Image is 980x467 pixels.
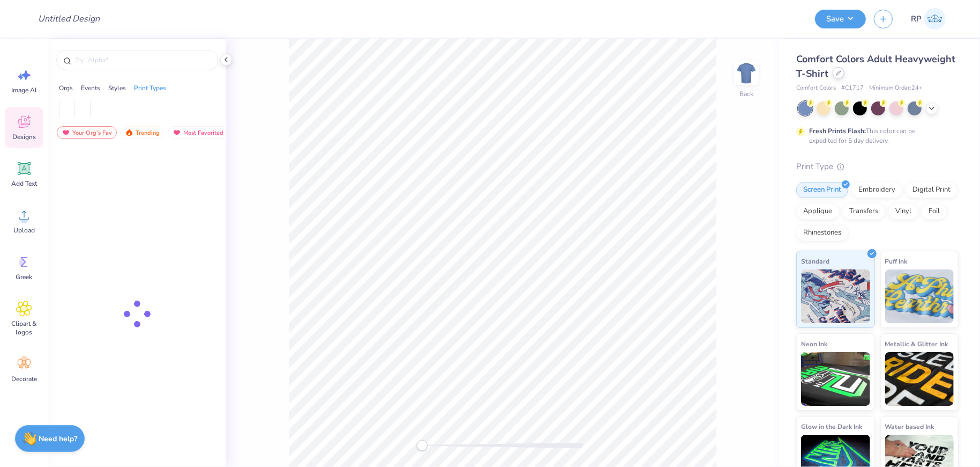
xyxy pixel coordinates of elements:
div: Accessibility label [417,440,428,451]
span: Image AI [12,86,37,94]
span: Glow in the Dark Ink [801,421,862,432]
img: most_fav.gif [62,129,70,136]
div: Your Org's Fav [57,126,117,139]
div: Styles [108,83,126,93]
span: Comfort Colors [796,84,836,93]
div: Digital Print [906,182,957,198]
div: Transfers [842,203,885,220]
span: Water based Ink [885,421,934,432]
div: Print Type [796,160,959,173]
div: Applique [796,203,839,220]
div: Trending [120,126,164,139]
div: Orgs [59,83,73,93]
span: RP [911,13,922,25]
span: Designs [12,133,36,141]
img: Neon Ink [801,352,870,406]
strong: Fresh Prints Flash: [809,127,866,135]
span: Clipart & logos [6,319,42,337]
img: Metallic & Glitter Ink [885,352,954,406]
div: Most Favorited [168,126,228,139]
div: Back [739,89,753,99]
img: Standard [801,269,870,323]
input: Try "Alpha" [74,55,211,65]
div: Rhinestones [796,225,848,241]
img: trending.gif [125,129,133,136]
span: Greek [16,273,33,281]
img: most_fav.gif [173,129,181,136]
span: # C1717 [841,84,864,93]
img: Puff Ink [885,269,954,323]
a: RP [906,8,951,30]
button: Save [815,10,866,28]
div: Foil [922,203,947,220]
span: Puff Ink [885,256,908,267]
div: This color can be expedited for 5 day delivery. [809,126,941,145]
strong: Need help? [39,434,78,444]
span: Neon Ink [801,338,827,349]
span: Comfort Colors Adult Heavyweight T-Shirt [796,53,955,80]
img: Back [736,62,757,84]
div: Events [81,83,100,93]
div: Embroidery [851,182,902,198]
img: Rahul Panda [924,8,946,30]
span: Add Text [11,179,37,188]
div: Print Types [134,83,166,93]
div: Screen Print [796,182,848,198]
span: Decorate [11,375,37,383]
div: Vinyl [888,203,918,220]
span: Metallic & Glitter Ink [885,338,948,349]
span: Minimum Order: 24 + [869,84,923,93]
span: Standard [801,256,829,267]
input: Untitled Design [29,8,108,30]
span: Upload [13,226,35,235]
